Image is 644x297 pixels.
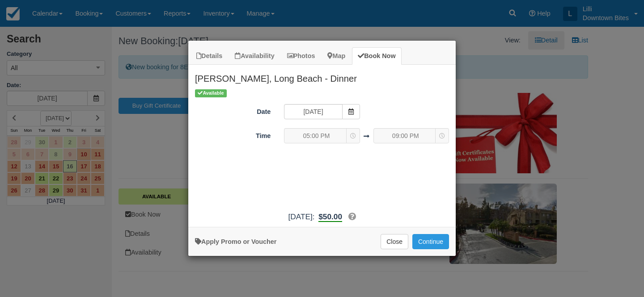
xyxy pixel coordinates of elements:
span: Available [195,89,227,97]
button: Close [381,234,408,249]
label: Date [188,104,277,117]
h2: [PERSON_NAME], Long Beach - Dinner [188,65,456,88]
a: Photos [281,47,321,65]
span: $50.00 [318,212,342,221]
a: Map [322,47,351,65]
a: Availability [229,47,280,65]
div: [DATE]: [188,211,456,222]
div: Item Modal [188,65,456,222]
button: Add to Booking [412,234,449,249]
a: Apply Voucher [195,238,276,245]
label: Time [188,128,277,141]
a: Details [191,47,228,65]
a: Book Now [352,47,401,65]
